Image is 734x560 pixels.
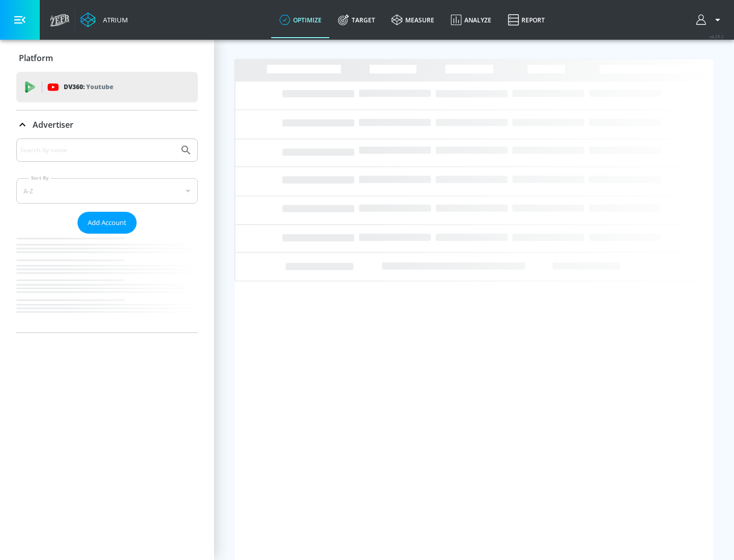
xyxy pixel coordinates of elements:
[710,34,724,39] span: v 4.25.2
[88,217,126,229] span: Add Account
[16,44,198,72] div: Platform
[77,212,137,234] button: Add Account
[16,234,198,332] nav: list of Advertiser
[81,12,128,27] a: Atrium
[271,2,330,38] a: optimize
[442,2,500,38] a: Analyze
[16,138,198,332] div: Advertiser
[20,144,175,157] input: Search by name
[16,110,198,139] div: Advertiser
[383,2,442,38] a: measure
[500,2,553,38] a: Report
[16,72,198,102] div: DV360: Youtube
[330,2,383,38] a: Target
[29,175,51,181] label: Sort By
[19,52,53,64] p: Platform
[64,81,113,93] p: DV360:
[33,119,73,130] p: Advertiser
[86,81,113,92] p: Youtube
[16,178,198,204] div: A-Z
[99,15,128,24] div: Atrium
